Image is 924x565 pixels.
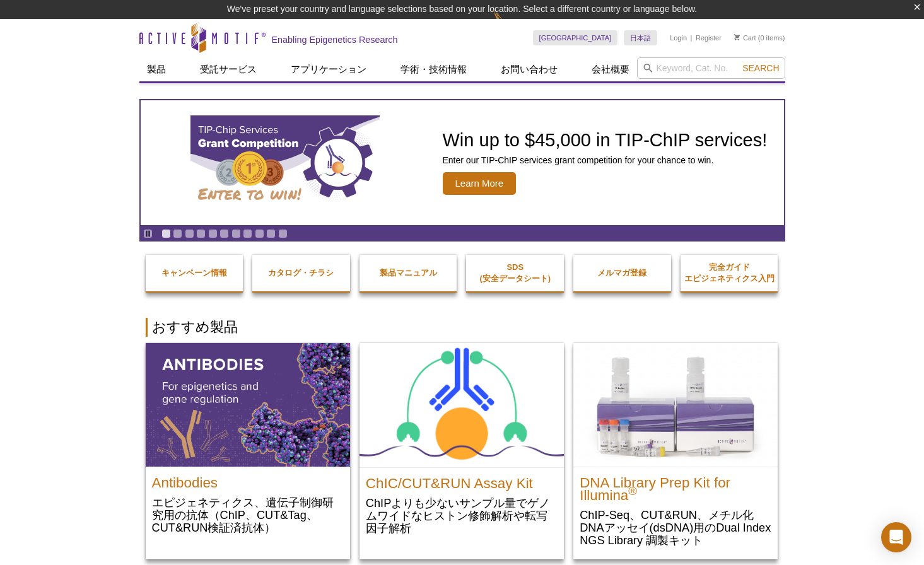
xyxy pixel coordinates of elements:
img: DNA Library Prep Kit for Illumina [573,343,778,467]
img: TIP-ChIP Services Grant Competition [190,115,380,210]
strong: キャンペーン情報 [161,268,227,277]
a: 製品マニュアル [360,255,457,291]
strong: カタログ・チラシ [268,268,334,277]
a: Go to slide 8 [243,229,252,238]
article: TIP-ChIP Services Grant Competition [141,100,784,225]
a: 学術・技術情報 [393,57,474,81]
strong: メルマガ登録 [597,268,646,277]
a: Go to slide 5 [208,229,218,238]
a: 製品 [139,57,173,81]
a: TIP-ChIP Services Grant Competition Win up to $45,000 in TIP-ChIP services! Enter our TIP-ChIP se... [141,100,784,225]
p: ChIP-Seq、CUT&RUN、メチル化DNAアッセイ(dsDNA)用のDual Index NGS Library 調製キット [580,508,771,547]
a: メルマガ登録 [573,255,671,291]
a: Go to slide 10 [266,229,276,238]
a: Go to slide 11 [278,229,288,238]
h2: DNA Library Prep Kit for Illumina [580,470,771,502]
a: All Antibodies Antibodies エピジェネティクス、遺伝子制御研究用の抗体（ChIP、CUT&Tag、CUT&RUN検証済抗体） [146,343,350,547]
a: Go to slide 1 [161,229,171,238]
img: Your Cart [734,34,740,40]
a: 日本語 [624,30,657,45]
strong: 完全ガイド エピジェネティクス入門 [684,262,775,283]
a: キャンペーン情報 [146,255,243,291]
h2: Enabling Epigenetics Research [272,34,398,45]
a: 会社概要 [584,57,637,81]
a: SDS(安全データシート) [466,249,564,297]
a: Login [670,33,687,42]
img: Change Here [493,9,527,39]
h2: Antibodies [152,470,344,489]
strong: SDS (安全データシート) [479,262,551,283]
h2: Win up to $45,000 in TIP-ChIP services! [443,131,768,149]
div: Open Intercom Messenger [881,522,911,552]
a: Go to slide 2 [173,229,182,238]
p: ChIPよりも少ないサンプル量でゲノムワイドなヒストン修飾解析や転写因子解析 [366,496,558,535]
button: Search [739,62,783,74]
span: Learn More [443,172,517,195]
a: お問い合わせ [493,57,565,81]
a: Register [696,33,722,42]
strong: 製品マニュアル [380,268,437,277]
a: 完全ガイドエピジェネティクス入門 [681,249,778,297]
a: Toggle autoplay [143,229,153,238]
a: Go to slide 9 [255,229,264,238]
a: Go to slide 4 [196,229,206,238]
a: ChIC/CUT&RUN Assay Kit ChIC/CUT&RUN Assay Kit ChIPよりも少ないサンプル量でゲノムワイドなヒストン修飾解析や転写因子解析 [360,343,564,547]
span: Search [742,63,779,73]
a: [GEOGRAPHIC_DATA] [533,30,618,45]
li: (0 items) [734,30,785,45]
li: | [691,30,693,45]
a: Go to slide 7 [231,229,241,238]
a: アプリケーション [283,57,374,81]
img: ChIC/CUT&RUN Assay Kit [360,343,564,467]
p: エピジェネティクス、遺伝子制御研究用の抗体（ChIP、CUT&Tag、CUT&RUN検証済抗体） [152,496,344,534]
p: Enter our TIP-ChIP services grant competition for your chance to win. [443,154,768,166]
sup: ® [628,484,637,498]
h2: おすすめ製品 [146,318,779,337]
a: Cart [734,33,756,42]
a: 受託サービス [192,57,264,81]
img: All Antibodies [146,343,350,467]
a: カタログ・チラシ [252,255,350,291]
a: DNA Library Prep Kit for Illumina DNA Library Prep Kit for Illumina® ChIP-Seq、CUT&RUN、メチル化DNAアッセイ... [573,343,778,559]
input: Keyword, Cat. No. [637,57,785,79]
a: Go to slide 6 [219,229,229,238]
h2: ChIC/CUT&RUN Assay Kit [366,471,558,490]
a: Go to slide 3 [185,229,194,238]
